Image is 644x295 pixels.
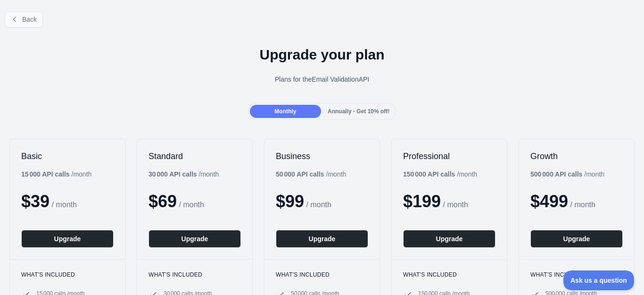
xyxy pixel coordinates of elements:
[530,151,623,162] h2: Growth
[403,169,477,179] div: / month
[276,170,324,178] b: 50 000 API calls
[530,170,582,178] b: 500 000 API calls
[530,169,604,179] div: / month
[530,192,568,211] span: $ 499
[276,151,368,162] h2: Business
[563,270,635,290] iframe: Toggle Customer Support
[276,192,304,211] span: $ 99
[403,151,495,162] h2: Professional
[403,192,441,211] span: $ 199
[403,170,455,178] b: 150 000 API calls
[276,169,346,179] div: / month
[149,151,241,162] h2: Standard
